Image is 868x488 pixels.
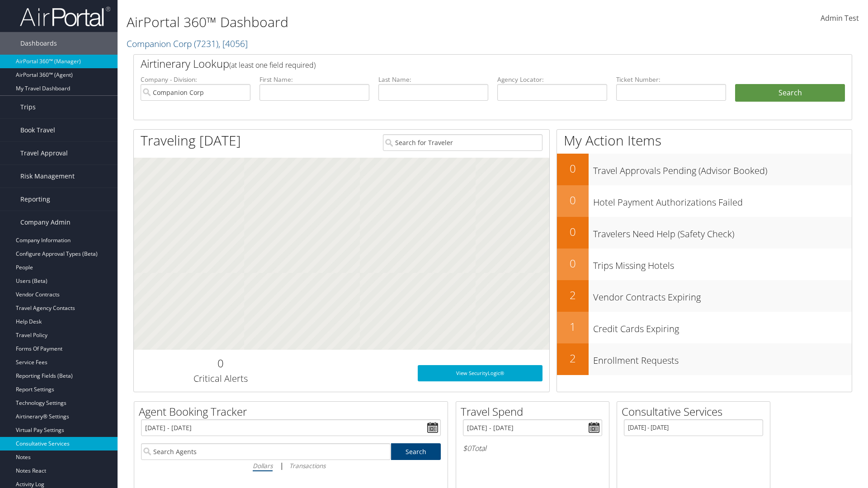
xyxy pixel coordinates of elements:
[141,56,785,71] h2: Airtinerary Lookup
[557,249,852,280] a: 0Trips Missing Hotels
[20,6,110,27] img: airportal-logo.png
[139,404,448,419] h2: Agent Booking Tracker
[218,38,248,50] span: , [ 4056 ]
[593,192,852,209] h3: Hotel Payment Authorizations Failed
[391,443,441,460] a: Search
[20,188,50,211] span: Reporting
[141,460,441,471] div: |
[418,365,542,381] a: View SecurityLogic®
[821,13,859,23] span: Admin Test
[141,356,300,371] h2: 0
[20,211,71,234] span: Company Admin
[127,13,615,32] h1: AirPortal 360™ Dashboard
[141,75,250,84] label: Company - Division:
[593,223,852,240] h3: Travelers Need Help (Safety Check)
[821,5,859,33] a: Admin Test
[461,404,609,419] h2: Travel Spend
[289,461,325,470] i: Transactions
[557,224,589,239] h2: 0
[20,119,55,141] span: Book Travel
[593,255,852,272] h3: Trips Missing Hotels
[141,372,300,385] h3: Critical Alerts
[735,84,845,102] button: Search
[557,256,589,271] h2: 0
[557,154,852,185] a: 0Travel Approvals Pending (Advisor Booked)
[557,351,589,366] h2: 2
[557,312,852,343] a: 1Credit Cards Expiring
[127,38,248,50] a: Companion Corp
[593,318,852,335] h3: Credit Cards Expiring
[557,217,852,249] a: 0Travelers Need Help (Safety Check)
[557,131,852,150] h1: My Action Items
[557,185,852,217] a: 0Hotel Payment Authorizations Failed
[463,443,471,453] span: $0
[616,75,726,84] label: Ticket Number:
[259,75,369,84] label: First Name:
[463,443,602,453] h6: Total
[194,38,218,50] span: ( 7231 )
[557,319,589,334] h2: 1
[557,161,589,176] h2: 0
[557,287,589,303] h2: 2
[593,160,852,177] h3: Travel Approvals Pending (Advisor Booked)
[253,461,273,470] i: Dollars
[141,443,391,460] input: Search Agents
[593,286,852,304] h3: Vendor Contracts Expiring
[20,96,36,118] span: Trips
[20,165,75,188] span: Risk Management
[497,75,607,84] label: Agency Locator:
[141,131,241,150] h1: Traveling [DATE]
[383,134,542,151] input: Search for Traveler
[557,192,589,208] h2: 0
[557,280,852,312] a: 2Vendor Contracts Expiring
[622,404,770,419] h2: Consultative Services
[229,60,316,70] span: (at least one field required)
[593,350,852,367] h3: Enrollment Requests
[378,75,488,84] label: Last Name:
[557,343,852,375] a: 2Enrollment Requests
[20,142,68,164] span: Travel Approval
[20,32,57,55] span: Dashboards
